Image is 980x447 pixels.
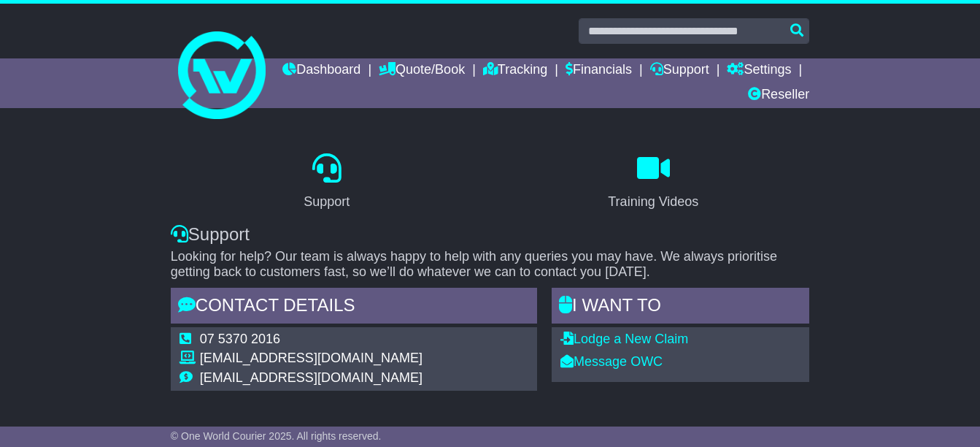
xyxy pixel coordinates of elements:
[566,58,632,83] a: Financials
[650,58,709,83] a: Support
[282,58,360,83] a: Dashboard
[608,192,698,212] div: Training Videos
[727,58,791,83] a: Settings
[200,332,423,351] td: 07 5370 2016
[200,351,423,370] td: [EMAIL_ADDRESS][DOMAIN_NAME]
[294,148,359,217] a: Support
[304,192,350,212] div: Support
[560,332,688,346] a: Lodge a New Claim
[552,288,809,327] div: I WANT to
[483,58,547,83] a: Tracking
[560,354,663,369] a: Message OWC
[171,430,382,442] span: © One World Courier 2025. All rights reserved.
[379,58,465,83] a: Quote/Book
[171,288,537,327] div: Contact Details
[171,249,809,280] p: Looking for help? Our team is always happy to help with any queries you may have. We always prior...
[748,83,809,108] a: Reseller
[200,370,423,386] td: [EMAIL_ADDRESS][DOMAIN_NAME]
[598,148,708,217] a: Training Videos
[171,224,809,245] div: Support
